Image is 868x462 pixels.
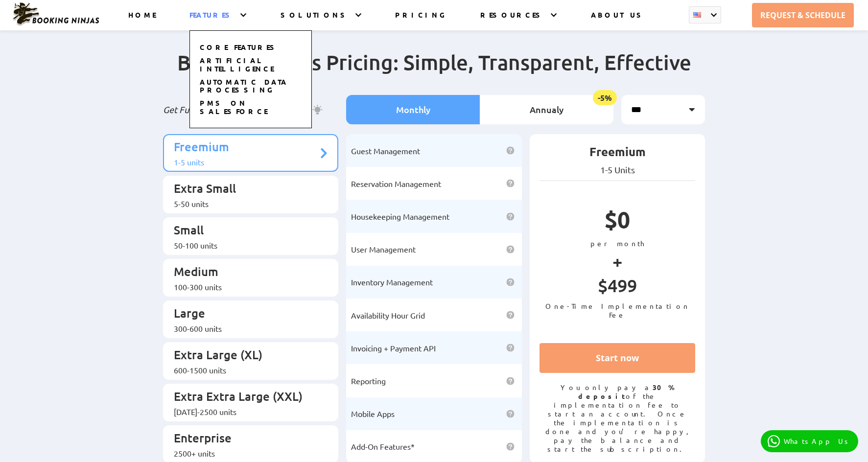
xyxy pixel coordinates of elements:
[351,179,441,188] span: Reservation Management
[163,104,339,115] p: Get Full Access To Our Core Features
[506,311,515,319] img: help icon
[506,245,515,254] img: help icon
[346,95,480,124] li: Monthly
[506,377,515,385] img: help icon
[351,409,395,418] span: Mobile Apps
[540,205,696,239] p: $0
[351,441,415,451] span: Add-On Features*
[540,248,696,275] p: +
[174,282,318,292] div: 100-300 units
[174,240,318,250] div: 50-100 units
[591,10,645,30] a: ABOUT US
[593,90,617,105] span: -5%
[174,157,318,167] div: 1-5 units
[540,144,696,164] p: Freemium
[351,376,386,386] span: Reporting
[578,383,675,400] strong: 30% deposit
[351,343,436,353] span: Invoicing + Payment API
[128,10,156,30] a: HOME
[174,430,318,448] p: Enterprise
[506,146,515,155] img: help icon
[189,10,234,30] a: FEATURES
[395,10,446,30] a: PRICING
[351,277,433,287] span: Inventory Management
[761,430,858,452] a: WhatsApp Us
[174,139,318,157] p: Freemium
[506,179,515,187] img: help icon
[540,239,696,248] p: per month
[200,77,288,96] a: AUTOMATIC DATA PROCESSING
[174,181,318,199] p: Extra Small
[351,146,420,156] span: Guest Management
[163,49,705,95] h2: Booking Ninjas Pricing: Simple, Transparent, Effective
[506,344,515,352] img: help icon
[540,301,696,319] p: One-Time Implementation Fee
[281,10,349,30] a: SOLUTIONS
[351,310,425,320] span: Availability Hour Grid
[200,43,279,53] a: CORE FEATURES
[351,211,449,221] span: Housekeeping Management
[540,343,696,373] a: Start now
[174,323,318,333] div: 300-600 units
[784,437,851,445] p: WhatsApp Us
[174,448,318,458] div: 2500+ units
[174,199,318,208] div: 5-50 units
[174,407,318,416] div: [DATE]-2500 units
[540,383,696,453] p: You only pay a of the implementation fee to start an account. Once the implementation is done and...
[200,98,267,117] a: PMS on SALESFORCE
[174,389,318,407] p: Extra Extra Large (XXL)
[174,347,318,365] p: Extra Large (XL)
[174,222,318,240] p: Small
[174,264,318,282] p: Medium
[506,212,515,221] img: help icon
[506,442,515,451] img: help icon
[174,365,318,375] div: 600-1500 units
[540,275,696,301] p: $499
[480,95,613,124] li: Annualy
[351,244,416,254] span: User Management
[480,10,544,30] a: RESOURCES
[506,410,515,418] img: help icon
[200,56,274,74] a: ARTIFICIAL INTELLIGENCE
[540,164,696,175] p: 1-5 Units
[174,305,318,323] p: Large
[506,278,515,286] img: help icon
